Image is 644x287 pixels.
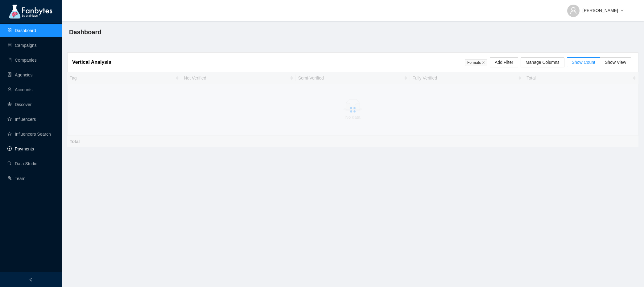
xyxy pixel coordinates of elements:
span: [PERSON_NAME] [583,7,618,14]
a: starInfluencers Search [7,132,51,137]
span: user [570,7,577,14]
a: radar-chartDiscover [7,102,31,107]
a: usergroup-addTeam [7,176,25,181]
article: Vertical Analysis [72,58,111,66]
span: Show View [605,60,626,65]
span: left [29,277,33,282]
button: [PERSON_NAME]down [562,3,629,13]
span: Formats [465,59,487,66]
a: containerAgencies [7,72,33,77]
span: Manage Columns [526,59,559,66]
span: Dashboard [69,27,101,37]
span: Add Filter [495,59,513,66]
a: userAccounts [7,87,33,92]
a: starInfluencers [7,117,36,122]
a: pay-circlePayments [7,146,34,151]
button: Manage Columns [521,57,564,67]
a: databaseCampaigns [7,43,37,48]
a: appstoreDashboard [7,28,36,33]
span: close [482,61,485,64]
span: Show Count [572,60,595,65]
button: Add Filter [490,57,518,67]
a: searchData Studio [7,161,37,166]
a: bookCompanies [7,58,37,63]
span: down [621,9,624,13]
